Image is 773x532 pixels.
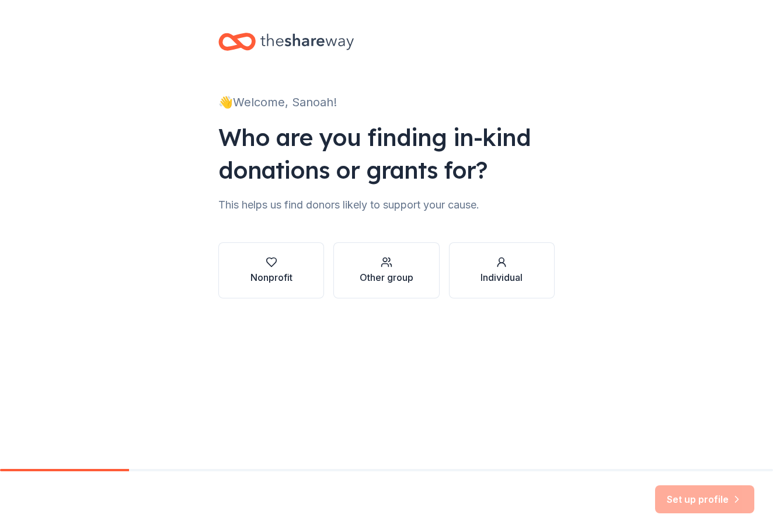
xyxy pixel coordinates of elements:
div: Who are you finding in-kind donations or grants for? [218,121,555,186]
div: Individual [480,270,523,284]
div: Nonprofit [250,270,293,284]
button: Individual [449,242,555,298]
div: This helps us find donors likely to support your cause. [218,196,555,214]
div: 👋 Welcome, Sanoah! [218,93,555,112]
div: Other group [360,270,413,284]
button: Other group [333,242,439,298]
button: Nonprofit [218,242,324,298]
